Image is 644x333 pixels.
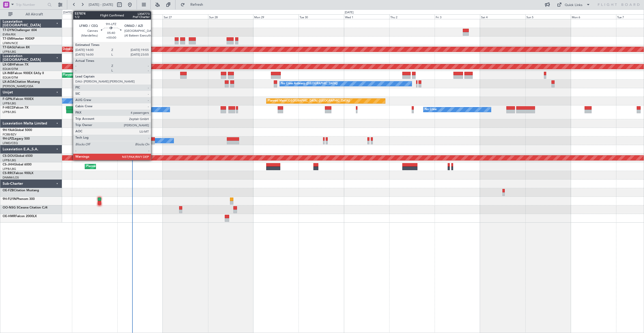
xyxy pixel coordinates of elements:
div: Sat 4 [480,14,525,19]
a: T7-EAGLFalcon 8X [3,46,30,49]
a: LFPB/LBG [3,158,16,162]
a: OE-HMRFalcon 2000LX [3,215,37,218]
div: Sun 28 [208,14,253,19]
div: Wed 1 [344,14,389,19]
div: Planned Maint Dubai (Al Maktoum Intl) [43,45,94,53]
a: EVRA/RIX [3,33,16,37]
button: All Aircraft [6,10,57,19]
a: LX-INBFalcon 900EX EASy II [3,72,44,75]
a: CS-JHHGlobal 6000 [3,163,32,166]
div: Quick Links [565,3,582,8]
div: Planned Maint [GEOGRAPHIC_DATA] ([GEOGRAPHIC_DATA]) [268,97,350,105]
span: OO-NSG S [3,206,19,209]
div: Mon 6 [571,14,616,19]
a: LX-AOACitation Mustang [3,80,40,84]
a: T7-DYNChallenger 604 [3,29,37,32]
div: Planned Maint [GEOGRAPHIC_DATA] ([GEOGRAPHIC_DATA]) [88,106,171,114]
div: Planned Maint [GEOGRAPHIC_DATA] ([GEOGRAPHIC_DATA]) [63,71,145,79]
span: CS-JHH [3,163,14,166]
a: LFPB/LBG [3,110,16,114]
div: No Crew [425,106,437,114]
a: LFMD/CEQ [3,141,18,145]
span: LX-INB [3,72,13,75]
a: LFPB/LBG [3,167,16,171]
a: CS-DOUGlobal 6500 [3,154,33,158]
span: 9H-LPZ [3,137,13,140]
a: OE-FZBCitation Mustang [3,189,39,192]
span: LX-AOA [3,80,15,84]
span: CS-DOU [3,154,15,158]
a: EDLW/DTM [3,76,18,80]
a: DNMM/LOS [3,176,19,180]
div: Thu 2 [389,14,435,19]
span: T7-EMI [3,37,13,40]
span: F-HECD [3,106,14,109]
span: OE-HMR [3,215,15,218]
a: [PERSON_NAME]/QSA [3,84,33,88]
div: Sun 5 [525,14,571,19]
a: F-HECDFalcon 7X [3,106,28,109]
div: Sat 27 [163,14,208,19]
a: T7-EMIHawker 900XP [3,37,34,40]
a: LFPB/LBG [3,50,16,54]
span: F-GPNJ [3,98,14,101]
a: OO-NSG SCessna Citation CJ4 [3,206,47,209]
div: Fri 3 [435,14,480,19]
span: OE-FZB [3,189,14,192]
button: Quick Links [554,1,593,9]
div: [DATE] [63,10,72,15]
span: LX-GBH [3,63,14,66]
input: Trip Number [16,1,46,9]
a: LFMN/NCE [3,41,18,45]
div: Thu 25 [72,14,117,19]
span: CS-RRC [3,172,14,175]
a: F-GPNJFalcon 900EX [3,98,34,101]
div: No Crew [107,137,119,145]
button: Refresh [178,1,209,9]
span: [DATE] - [DATE] [89,2,113,7]
a: CS-RRCFalcon 900LX [3,172,33,175]
a: EDLW/DTM [3,67,18,71]
a: LX-GBHFalcon 7X [3,63,28,66]
a: 9H-LPZLegacy 500 [3,137,30,140]
a: LFPB/LBG [3,102,16,105]
span: T7-DYN [3,29,14,32]
div: Tue 30 [299,14,344,19]
div: No Crew [80,106,92,114]
div: Planned Maint [GEOGRAPHIC_DATA] ([GEOGRAPHIC_DATA]) [86,163,168,170]
a: 9H-YAAGlobal 5000 [3,129,32,132]
span: Refresh [186,3,208,7]
a: 9H-FLYINPhenom 300 [3,198,35,201]
div: Fri 26 [117,14,163,19]
div: [DATE] [345,10,354,15]
div: Mon 29 [253,14,299,19]
span: All Aircraft [14,13,55,16]
span: 9H-FLYIN [3,198,16,201]
div: No Crew [132,106,144,114]
a: FCBB/BZV [3,133,16,136]
div: No Crew Antwerp ([GEOGRAPHIC_DATA]) [281,80,338,88]
span: T7-EAGL [3,46,15,49]
span: 9H-YAA [3,129,14,132]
